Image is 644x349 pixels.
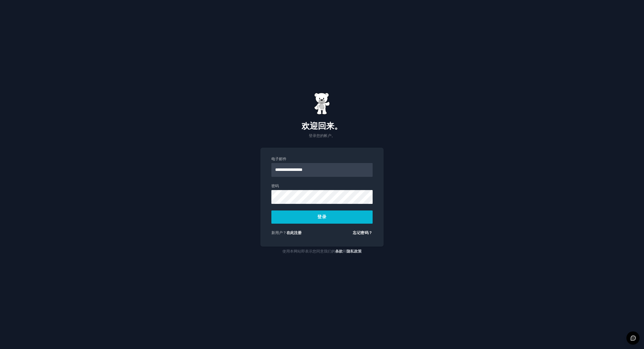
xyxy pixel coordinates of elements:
[343,249,347,254] font: 和
[347,249,362,254] a: 隐私政策
[317,214,326,219] font: 登录
[271,184,279,188] font: 密码
[271,210,373,224] button: 登录
[335,249,343,254] a: 条款
[302,121,342,131] font: 欢迎回来。
[271,231,286,235] font: 新用户？
[353,231,373,235] a: 忘记密码？
[309,134,335,138] font: 登录您的帐户。
[286,231,302,235] a: 在此注册
[271,157,286,161] font: 电子邮件
[314,93,330,115] img: 小熊软糖
[282,249,335,254] font: 使用本网站即表示您同意我们的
